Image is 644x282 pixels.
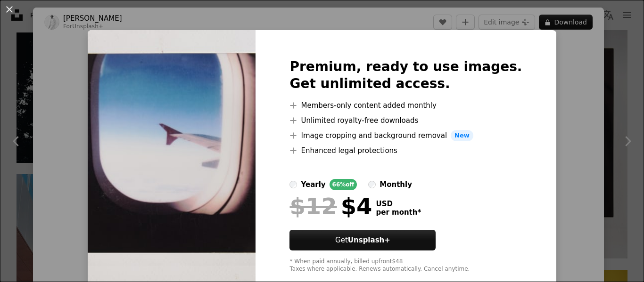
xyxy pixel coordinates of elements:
li: Members-only content added monthly [289,100,522,111]
div: monthly [380,179,412,190]
h2: Premium, ready to use images. Get unlimited access. [289,58,522,92]
li: Image cropping and background removal [289,130,522,141]
span: USD [376,200,421,208]
div: * When paid annually, billed upfront $48 Taxes where applicable. Renews automatically. Cancel any... [289,258,522,273]
input: yearly66%off [289,181,297,188]
span: $12 [289,194,337,218]
div: 66% off [330,179,357,190]
li: Enhanced legal protections [289,145,522,156]
input: monthly [368,181,376,188]
button: GetUnsplash+ [289,230,436,250]
span: New [451,130,473,141]
span: per month * [376,208,421,217]
li: Unlimited royalty-free downloads [289,115,522,126]
div: $4 [289,194,372,218]
strong: Unsplash+ [348,236,390,244]
div: yearly [301,179,325,190]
